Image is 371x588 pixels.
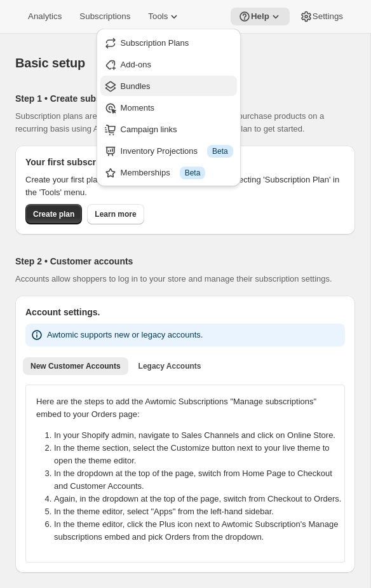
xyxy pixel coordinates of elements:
span: Learn more [95,209,136,219]
li: In the theme section, select the Customize button next to your live theme to open the theme editor. [54,442,342,467]
span: Settings [313,11,343,22]
p: Create your first plan by clicking the button below or by selecting 'Subscription Plan' in the 'T... [25,174,345,199]
button: Tools [140,8,188,25]
li: In the theme editor, select "Apps" from the left-hand sidebar. [54,505,342,518]
button: Analytics [20,8,69,25]
div: Memberships [121,167,233,179]
span: Basic setup [15,56,85,70]
span: Tools [148,11,168,22]
button: Subscription Plans [100,32,237,53]
span: Campaign links [121,125,177,134]
span: Moments [121,103,154,113]
li: In your Shopify admin, navigate to Sales Channels and click on Online Store. [54,429,342,442]
div: Inventory Projections [121,145,233,158]
p: Accounts allow shoppers to log in to your store and manage their subscription settings. [15,273,345,285]
a: Learn more [87,204,144,224]
p: Here are the steps to add the Awtomic Subscriptions "Manage subscriptions" embed to your Orders p... [36,395,334,421]
button: Add-ons [100,54,237,74]
span: Analytics [28,11,62,22]
li: In the dropdown at the top of the page, switch from Home Page to Checkout and Customer Accounts. [54,467,342,493]
p: Awtomic supports new or legacy accounts. [47,329,203,341]
h2: Step 2 • Customer accounts [15,255,345,268]
button: Help [231,8,290,25]
span: Beta [185,168,201,178]
button: Moments [100,97,237,118]
span: Create plan [33,209,74,219]
li: Again, in the dropdown at the top of the page, switch from Checkout to Orders. [54,493,342,505]
span: Bundles [121,81,151,91]
button: Campaign links [100,119,237,139]
button: Legacy Accounts [131,357,209,375]
span: Legacy Accounts [138,361,201,371]
button: Settings [292,8,351,25]
h2: Account settings. [25,306,345,318]
h2: Your first subscription plan [25,156,345,168]
button: Memberships [100,162,237,182]
li: In the theme editor, click the Plus icon next to Awtomic Subscription's Manage subscriptions embe... [54,518,342,544]
p: Subscription plans are the heart of what allows customers to purchase products on a recurring bas... [15,110,345,135]
button: Create plan [25,204,82,224]
h2: Step 1 • Create subscription plan [15,92,345,105]
span: Beta [212,146,228,156]
span: Subscriptions [79,11,130,22]
button: Bundles [100,76,237,96]
span: Help [251,11,269,22]
span: Add-ons [121,60,151,69]
button: Inventory Projections [100,140,237,161]
button: New Customer Accounts [23,357,128,375]
span: Subscription Plans [121,38,189,48]
span: New Customer Accounts [30,361,121,371]
button: Subscriptions [72,8,138,25]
